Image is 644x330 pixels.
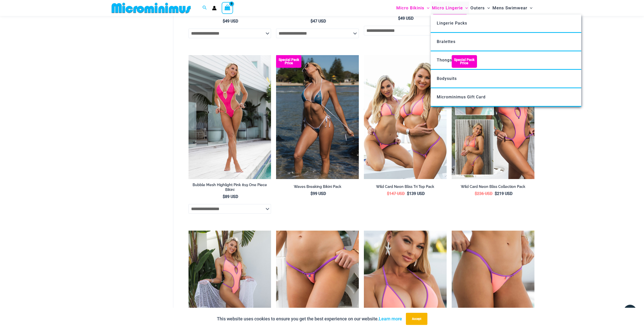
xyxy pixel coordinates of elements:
p: This website uses cookies to ensure you get the best experience on our website. [217,315,402,323]
a: OutersMenu ToggleMenu Toggle [469,2,491,14]
span: $ [407,191,409,196]
span: Bodysuits [437,76,457,81]
a: Waves Breaking Ocean 312 Top 456 Bottom 08 Waves Breaking Ocean 312 Top 456 Bottom 04Waves Breaki... [276,55,359,179]
a: Bralettes [431,33,581,51]
bdi: 49 USD [398,16,413,21]
span: Menu Toggle [485,2,490,14]
bdi: 236 USD [475,191,492,196]
a: Bubble Mesh Highlight Pink 819 One Piece Bikini [189,183,271,194]
a: Microminimus Gift Card [431,88,581,107]
h2: Bubble Mesh Highlight Pink 819 One Piece Bikini [189,183,271,192]
nav: Site Navigation [394,1,535,15]
span: Outers [470,2,485,14]
span: $ [398,16,400,21]
span: $ [387,191,389,196]
a: Bodysuits [431,70,581,88]
img: Wild Card Neon Bliss Tri Top Pack [364,55,447,179]
img: MM SHOP LOGO FLAT [110,2,193,14]
a: Wild Card Neon Bliss Collection Pack [452,184,534,191]
a: Micro BikinisMenu ToggleMenu Toggle [395,2,431,14]
span: $ [223,194,225,199]
span: Menu Toggle [424,2,429,14]
a: Search icon link [202,5,207,11]
span: $ [223,19,225,24]
span: Mens Swimwear [492,2,527,14]
a: Bubble Mesh Highlight Pink 819 One Piece 01Bubble Mesh Highlight Pink 819 One Piece 03Bubble Mesh... [189,55,271,179]
a: Micro LingerieMenu ToggleMenu Toggle [431,2,469,14]
span: Microminimus Gift Card [437,95,486,99]
a: Thongs [431,51,581,70]
a: Collection Pack (7) Collection Pack B (1)Collection Pack B (1) [452,55,534,179]
b: Special Pack Price [276,58,301,65]
a: Account icon link [212,6,217,10]
span: Menu Toggle [463,2,468,14]
b: Special Pack Price [452,58,477,65]
a: Waves Breaking Bikini Pack [276,184,359,191]
span: $ [310,191,313,196]
h2: Wild Card Neon Bliss Tri Top Pack [364,184,447,189]
a: View Shopping Cart, empty [222,2,233,14]
span: Bralettes [437,39,455,44]
bdi: 49 USD [223,19,238,24]
span: Micro Bikinis [396,2,424,14]
bdi: 219 USD [495,191,512,196]
span: Lingerie Packs [437,21,467,26]
a: Lingerie Packs [431,14,581,33]
h2: Waves Breaking Bikini Pack [276,184,359,189]
span: $ [475,191,477,196]
span: Menu Toggle [527,2,532,14]
a: Learn more [379,316,402,321]
img: Waves Breaking Ocean 312 Top 456 Bottom 08 [276,55,359,179]
span: Thongs [437,58,452,62]
span: $ [310,19,313,24]
span: Micro Lingerie [432,2,463,14]
img: Bubble Mesh Highlight Pink 819 One Piece 01 [189,55,271,179]
bdi: 99 USD [310,191,326,196]
bdi: 139 USD [407,191,425,196]
img: Collection Pack (7) [452,55,534,179]
span: $ [495,191,497,196]
bdi: 47 USD [310,19,326,24]
h2: Wild Card Neon Bliss Collection Pack [452,184,534,189]
button: Accept [406,313,427,325]
a: Mens SwimwearMenu ToggleMenu Toggle [491,2,534,14]
bdi: 147 USD [387,191,405,196]
a: Wild Card Neon Bliss Tri Top Pack [364,184,447,191]
bdi: 89 USD [223,194,238,199]
a: Wild Card Neon Bliss Tri Top PackWild Card Neon Bliss Tri Top Pack BWild Card Neon Bliss Tri Top ... [364,55,447,179]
